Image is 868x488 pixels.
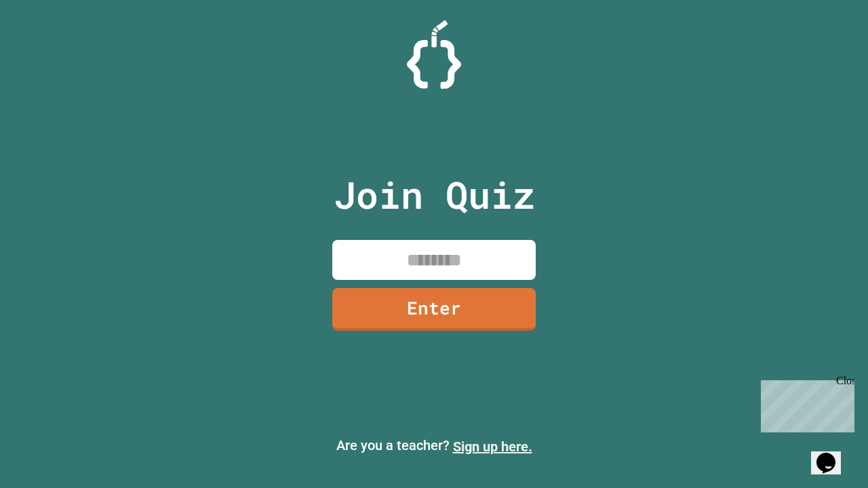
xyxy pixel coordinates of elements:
img: Logo.svg [407,20,461,89]
a: Enter [332,288,536,331]
iframe: chat widget [755,375,854,432]
iframe: chat widget [811,434,854,474]
p: Are you a teacher? [11,435,857,457]
p: Join Quiz [334,167,535,223]
a: Sign up here. [453,439,532,455]
div: Chat with us now!Close [5,5,94,86]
